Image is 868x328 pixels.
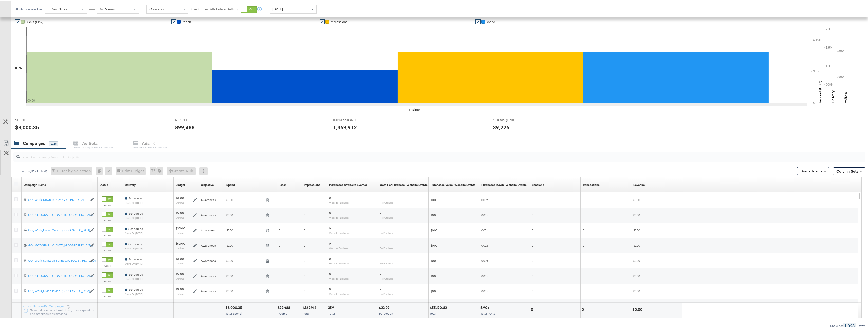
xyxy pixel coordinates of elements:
span: Per Action [379,311,393,315]
span: Spend [486,19,495,23]
div: Timeline [407,106,420,111]
span: 0 [279,258,280,262]
sub: starts on [DATE] [125,201,143,204]
span: 0 [304,258,305,262]
div: Showing: [830,323,843,327]
span: 0 [279,288,280,292]
sub: starts on [DATE] [125,246,143,249]
div: 39,226 [493,123,509,130]
span: 0.00x [481,197,488,201]
a: The average cost for each purchase tracked by your Custom Audience pixel on your website after pe... [380,182,429,186]
div: Purchases (Website Events) [329,182,367,186]
a: GO_ [GEOGRAPHIC_DATA], [GEOGRAPHIC_DATA] [28,273,88,277]
a: Reflects the ability of your Ad Campaign to achieve delivery based on ad states, schedule and bud... [125,182,136,186]
span: $0.00 [633,228,640,231]
div: 6.90x [480,305,491,309]
div: GO_ Work_Grand Island, [GEOGRAPHIC_DATA] [28,288,88,292]
span: 1 Day Clicks [48,6,67,11]
div: Revenue [633,182,645,186]
a: GO_ [GEOGRAPHIC_DATA], [GEOGRAPHIC_DATA] [28,212,88,216]
a: GO_ Work_Newnan, [GEOGRAPHIC_DATA] [28,197,88,201]
span: 0 [532,273,533,277]
text: Amount (USD) [818,80,822,102]
span: Awareness [201,228,216,231]
div: Status [100,182,108,186]
text: Actions [843,90,848,102]
span: 0 [583,288,584,292]
sub: Per Purchase [380,291,393,295]
span: [DATE] [272,6,283,11]
sub: starts on [DATE] [125,216,143,219]
a: ✔ [320,19,325,24]
span: $0.00 [633,273,640,277]
span: 0 [304,197,305,201]
div: $8,000.35 [15,123,39,130]
div: $300.00 [176,286,185,290]
div: $300.00 [176,256,185,260]
a: ✔ [171,19,176,24]
span: Scheduled [128,287,143,291]
div: GO_ [GEOGRAPHIC_DATA], [GEOGRAPHIC_DATA] [28,243,88,247]
sub: Lifetime [176,276,184,279]
span: 0.00x [481,228,488,231]
span: 0 [583,243,584,247]
span: 0.00x [481,212,488,216]
span: - [380,271,381,275]
span: $0.00 [431,288,437,292]
label: Active [102,294,113,297]
a: Shows the current state of your Ad Campaign. [100,182,108,186]
span: Scheduled [128,196,143,199]
span: 0 [329,241,331,245]
span: $0.00 [633,288,640,292]
sub: Per Purchase [380,215,393,218]
label: Active [102,248,113,251]
span: Awareness [201,197,216,201]
a: The total value of the purchase actions tracked by your Custom Audience pixel on your website aft... [431,182,476,186]
a: ✔ [475,19,481,24]
div: GO_ Work_Maple Grove, [GEOGRAPHIC_DATA] [28,227,88,231]
span: - [380,256,381,260]
div: $300.00 [176,195,185,199]
span: - [380,210,381,214]
div: 359 [328,305,336,309]
sub: Website Purchases [329,291,350,295]
span: 0.00x [481,288,488,292]
label: Active [102,279,113,282]
div: Transactions [583,182,600,186]
div: GO_ Work_Saratoga Springs, [GEOGRAPHIC_DATA] [28,258,88,262]
span: - [380,226,381,229]
sub: Website Purchases [329,276,350,279]
sub: Website Purchases [329,261,350,264]
sub: Lifetime [176,200,184,203]
button: Breakdowns [797,166,829,174]
span: $0.00 [431,258,437,262]
span: 0 [583,228,584,231]
sub: starts on [DATE] [125,277,143,280]
div: Spend [226,182,235,186]
span: Awareness [201,212,216,216]
span: 0 [304,243,305,247]
sub: Per Purchase [380,200,393,203]
span: 0 [583,197,584,201]
span: 0 [329,226,331,229]
div: Budget [176,182,185,186]
span: 0 [583,273,584,277]
a: GO_ Work_Maple Grove, [GEOGRAPHIC_DATA] [28,227,88,232]
div: 899,488 [175,123,195,130]
span: $0.00 [431,197,437,201]
span: 0 [304,273,305,277]
span: 0 [532,243,533,247]
span: 0 [304,228,305,231]
span: 0 [532,228,533,231]
span: 0.00x [481,273,488,277]
a: ✔ [15,19,20,24]
sub: starts on [DATE] [125,231,143,234]
div: 1,369,912 [303,305,318,309]
a: Transactions - The total number of transactions [583,182,600,186]
span: CLICKS (LINK) [493,117,531,122]
span: 0 [279,197,280,201]
a: Sessions - GA Sessions - The total number of sessions [532,182,544,186]
span: 0 [532,258,533,262]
